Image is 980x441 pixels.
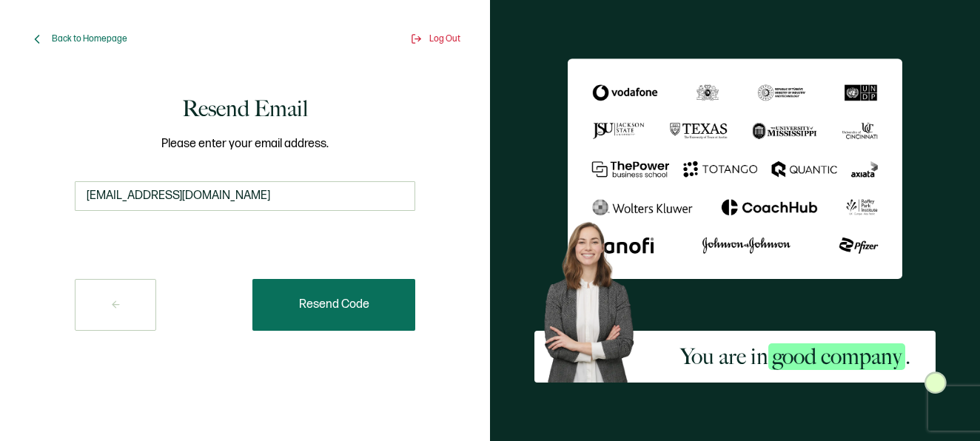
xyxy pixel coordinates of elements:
[252,279,415,331] button: Resend Code
[680,342,910,371] h2: You are in .
[75,181,415,211] input: someone@example.com
[75,135,415,153] span: Please enter your email address.
[534,214,655,383] img: Sertifier Signup - You are in <span class="strong-h">good company</span>. Hero
[182,94,308,124] h1: Resend Email
[52,33,127,44] span: Back to Homepage
[299,299,369,311] span: Resend Code
[568,58,902,279] img: Sertifier We've sent a code to your email address.
[924,371,947,394] img: Sertifier Signup
[429,33,460,44] span: Log Out
[768,343,905,370] span: good company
